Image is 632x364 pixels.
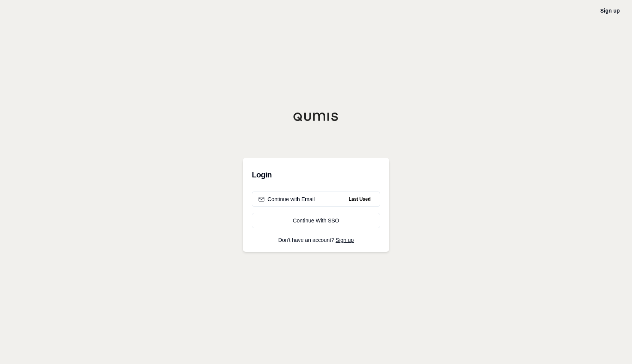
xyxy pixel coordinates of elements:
h3: Login [252,167,380,182]
img: Qumis [293,112,339,121]
a: Continue With SSO [252,213,380,228]
div: Continue with Email [258,195,315,203]
span: Last Used [346,195,374,204]
p: Don't have an account? [252,237,380,243]
a: Sign up [336,237,354,243]
div: Continue With SSO [258,217,374,224]
a: Sign up [600,8,620,14]
button: Continue with EmailLast Used [252,192,380,207]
